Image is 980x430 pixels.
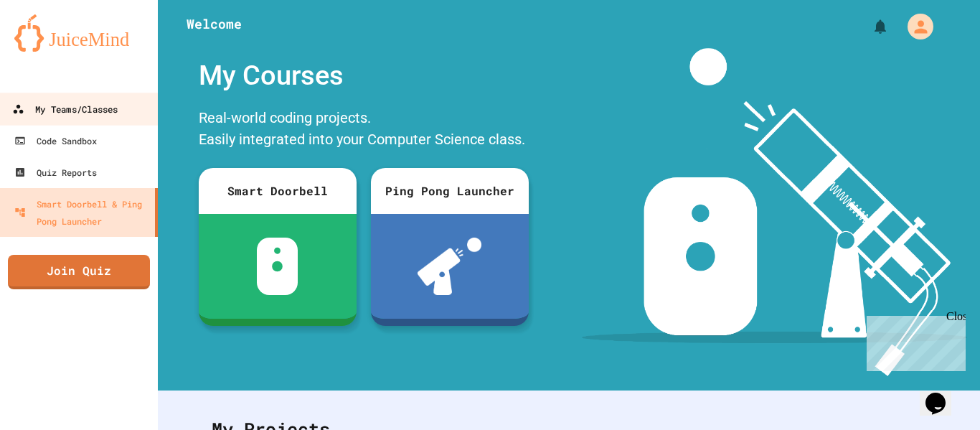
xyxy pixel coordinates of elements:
div: Smart Doorbell & Ping Pong Launcher [14,195,149,230]
div: My Notifications [845,14,892,39]
div: Real-world coding projects. Easily integrated into your Computer Science class. [192,103,536,157]
div: My Teams/Classes [12,101,118,118]
img: logo-orange.svg [14,14,143,52]
div: Smart Doorbell [199,168,357,214]
div: Ping Pong Launcher [371,168,529,214]
div: Chat with us now!Close [6,6,99,91]
img: banner-image-my-projects.png [582,48,966,376]
img: ppl-with-ball.png [418,238,481,295]
div: Quiz Reports [14,164,97,181]
iframe: chat widget [920,373,966,416]
div: My Account [892,10,937,43]
a: Join Quiz [8,255,150,289]
iframe: chat widget [861,310,966,371]
div: My Courses [192,48,536,103]
img: sdb-white.svg [257,238,298,295]
div: Code Sandbox [14,132,97,149]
